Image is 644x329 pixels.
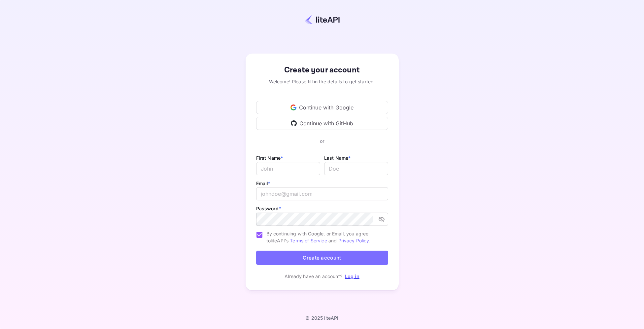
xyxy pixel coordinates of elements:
[256,155,283,161] label: First Name
[266,230,383,244] span: By continuing with Google, or Email, you agree to liteAPI's and
[305,15,340,24] img: liteapi
[285,273,342,280] p: Already have an account?
[338,238,370,243] a: Privacy Policy.
[256,181,271,186] label: Email
[305,315,338,321] p: © 2025 liteAPI
[324,162,388,175] input: Doe
[256,101,388,114] div: Continue with Google
[256,117,388,130] div: Continue with GitHub
[290,238,327,243] a: Terms of Service
[256,162,320,175] input: John
[256,64,388,76] div: Create your account
[256,187,388,200] input: johndoe@gmail.com
[256,251,388,265] button: Create account
[376,213,388,225] button: toggle password visibility
[256,206,281,211] label: Password
[256,78,388,85] div: Welcome! Please fill in the details to get started.
[345,273,359,279] a: Log in
[324,155,351,161] label: Last Name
